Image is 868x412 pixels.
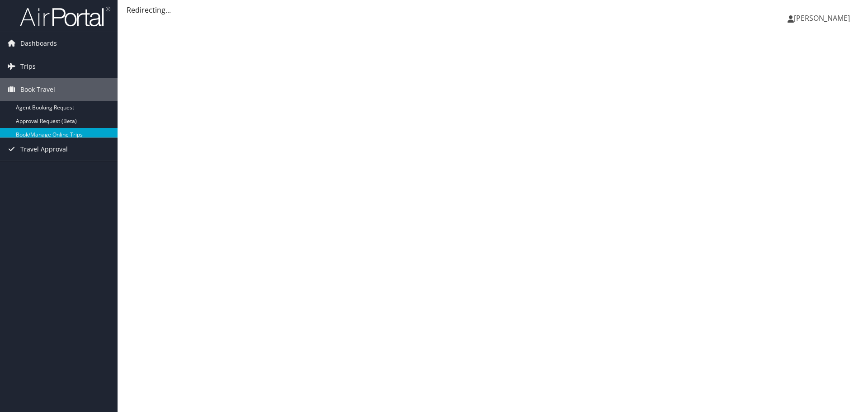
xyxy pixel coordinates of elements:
[788,5,859,32] a: [PERSON_NAME]
[20,6,110,27] img: airportal-logo.png
[20,78,55,101] span: Book Travel
[20,32,57,55] span: Dashboards
[127,5,859,15] div: Redirecting...
[794,13,850,23] span: [PERSON_NAME]
[20,138,68,161] span: Travel Approval
[20,55,36,78] span: Trips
